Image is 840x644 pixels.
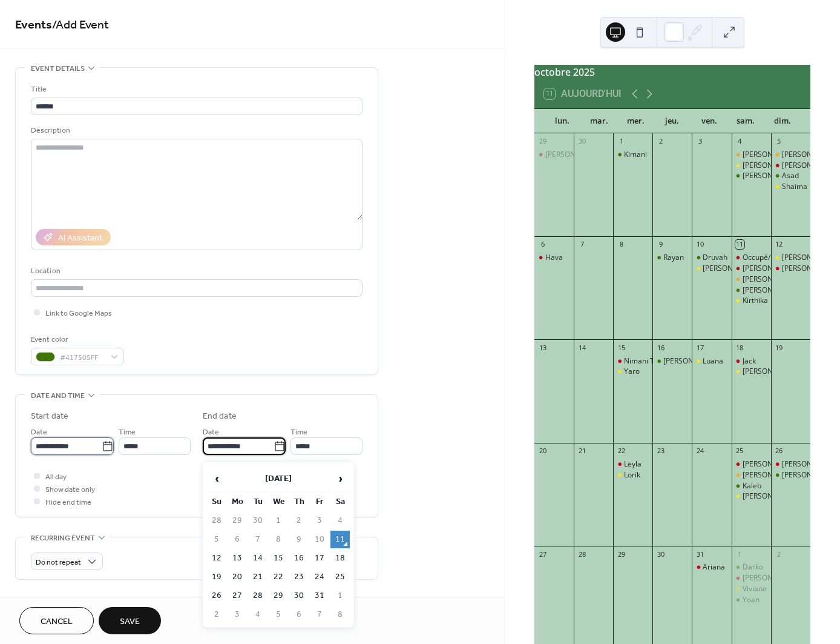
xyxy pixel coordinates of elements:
span: Event details [31,62,85,75]
div: 29 [617,549,626,559]
div: [PERSON_NAME] [782,253,839,263]
div: Yaro [613,367,652,377]
td: 30 [248,512,267,529]
th: Mo [228,493,247,511]
div: [PERSON_NAME] [743,285,799,296]
div: Daniela [771,264,810,274]
div: Nolan [732,573,771,583]
td: 22 [269,568,288,586]
div: Lorik [624,470,640,480]
div: Björn [771,253,810,263]
div: 9 [656,240,665,249]
div: Emma [732,470,771,480]
div: [PERSON_NAME] [782,264,839,274]
td: 6 [289,606,309,623]
div: Darko [743,562,763,573]
div: Leyla [613,459,652,470]
span: › [331,466,349,491]
a: Cancel [19,607,94,634]
div: Asad [771,171,810,181]
div: David [732,171,771,181]
span: Time [119,426,136,439]
div: Rayan [652,253,692,263]
td: 13 [228,549,247,567]
td: 9 [289,531,309,548]
div: Enzo [534,150,574,160]
td: 5 [269,606,288,623]
div: Yaro [624,367,640,377]
div: Luana [692,356,731,367]
span: Do not repeat [36,556,81,569]
div: 17 [695,343,704,352]
div: 25 [735,446,744,456]
td: 8 [330,606,350,623]
div: dim. [764,109,801,133]
div: [PERSON_NAME] [743,171,799,181]
div: Rayan [663,253,684,263]
div: jeu. [654,109,691,133]
div: [PERSON_NAME] [782,161,839,171]
span: Date and time [31,390,85,402]
div: Julia [771,459,810,470]
td: 7 [310,606,329,623]
th: [DATE] [228,466,329,492]
div: 28 [577,549,586,559]
div: Anastasia [732,367,771,377]
div: 5 [775,137,784,146]
div: Hava [534,253,574,263]
div: Darko [732,562,771,573]
div: Hava [545,253,563,263]
div: Zetah [732,264,771,274]
div: [PERSON_NAME] [743,161,799,171]
span: Event image [31,594,78,607]
td: 16 [289,549,309,567]
div: [PERSON_NAME] [545,150,602,160]
div: 4 [735,137,744,146]
div: Title [31,83,360,96]
td: 4 [248,606,267,623]
div: Aissatou [771,161,810,171]
span: ‹ [208,466,226,491]
div: Viviana [771,470,810,480]
button: Save [99,607,161,634]
div: [PERSON_NAME] [743,470,799,480]
div: 19 [775,343,784,352]
div: 8 [617,240,626,249]
td: 4 [330,512,350,529]
div: Luana [703,356,723,367]
td: 5 [207,531,226,548]
td: 31 [310,587,329,605]
a: Events [15,13,52,37]
div: Kimani [613,150,652,160]
div: mar. [580,109,617,133]
div: [PERSON_NAME] [743,264,799,274]
div: 30 [577,137,586,146]
td: 28 [207,512,226,529]
td: 29 [269,587,288,605]
div: 21 [577,446,586,456]
th: Th [289,493,309,511]
div: Matteo [732,491,771,502]
div: Druvah [703,253,727,263]
span: / Add Event [52,13,109,37]
td: 15 [269,549,288,567]
div: Adrian [732,161,771,171]
td: 1 [269,512,288,529]
div: Kimani [624,150,647,160]
div: Edoardo [652,356,692,367]
div: Shaima [782,182,807,192]
td: 28 [248,587,267,605]
span: Link to Google Maps [45,307,112,320]
td: 23 [289,568,309,586]
div: Location [31,265,360,277]
span: #417505FF [60,351,105,364]
div: Nimani Tiam [613,356,652,367]
td: 2 [289,512,309,529]
td: 21 [248,568,267,586]
td: 19 [207,568,226,586]
div: Miriam T1 [771,150,810,160]
td: 24 [310,568,329,586]
div: [PERSON_NAME] T1 [743,274,810,285]
td: 6 [228,531,247,548]
td: 12 [207,549,226,567]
